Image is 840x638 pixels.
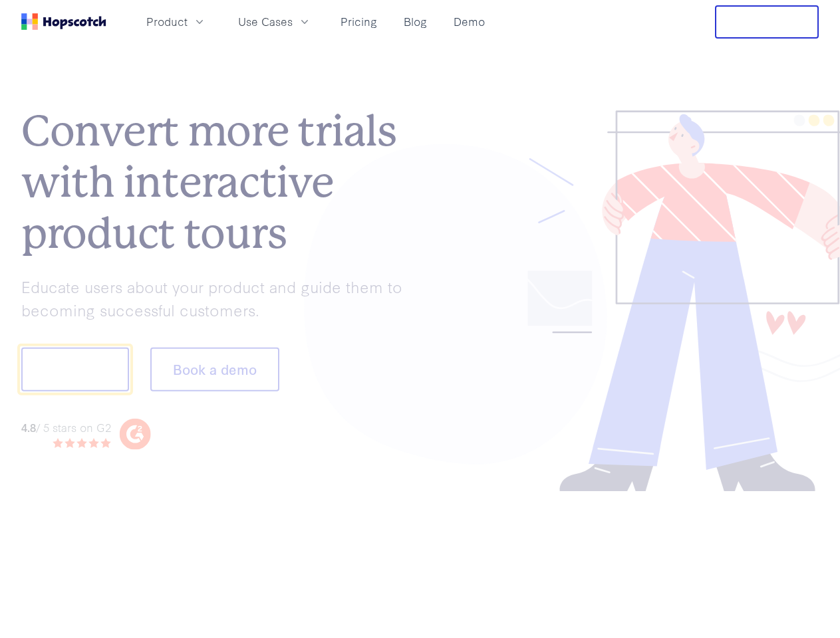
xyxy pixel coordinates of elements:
[715,5,819,39] button: Free Trial
[21,348,129,391] button: Show me!
[150,348,279,391] button: Book a demo
[146,13,188,30] span: Product
[21,419,36,434] strong: 4.8
[21,275,420,321] p: Educate users about your product and guide them to becoming successful customers.
[398,11,432,33] a: Blog
[230,11,319,33] button: Use Cases
[138,11,214,33] button: Product
[21,106,420,259] h1: Convert more trials with interactive product tours
[335,11,382,33] a: Pricing
[238,13,293,30] span: Use Cases
[448,11,490,33] a: Demo
[21,419,111,435] div: / 5 stars on G2
[21,13,106,30] a: Home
